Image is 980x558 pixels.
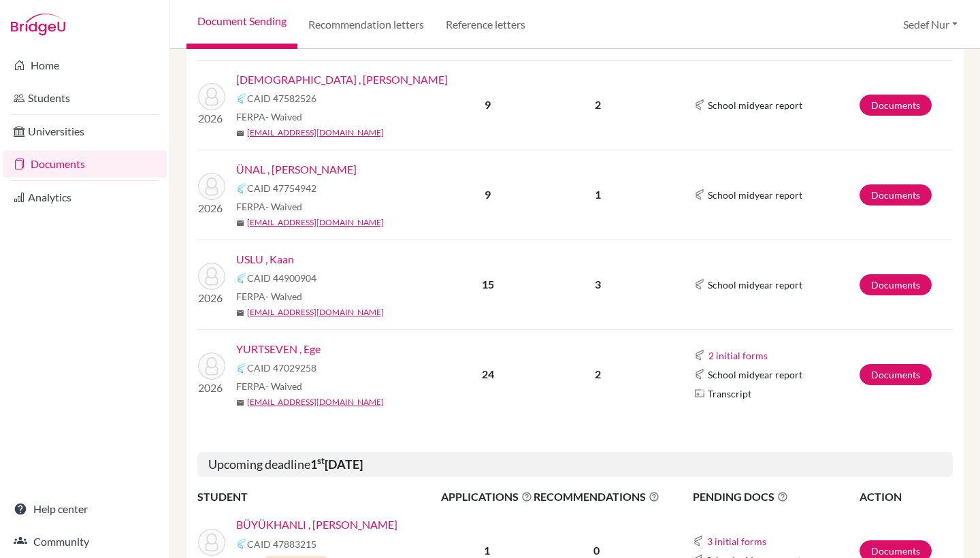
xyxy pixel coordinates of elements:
[694,388,705,399] img: Parchments logo
[198,110,225,127] p: 2026
[3,495,167,523] a: Help center
[236,516,397,533] a: BÜYÜKHANLI , [PERSON_NAME]
[694,279,705,290] img: Common App logo
[534,489,659,505] span: RECOMMENDATIONS
[3,118,167,145] a: Universities
[247,271,316,285] span: CAID 44900904
[236,129,244,137] span: mail
[236,341,321,357] a: YURTSEVEN , Ege
[198,529,225,556] img: BÜYÜKHANLI , Hasan Baran
[708,387,751,401] span: Transcript
[694,369,705,380] img: Common App logo
[693,536,704,546] img: Common App logo
[535,366,661,382] p: 2
[236,71,448,88] a: [DEMOGRAPHIC_DATA] , [PERSON_NAME]
[236,183,247,194] img: Common App logo
[197,452,953,478] h5: Upcoming deadline
[198,352,225,380] img: YURTSEVEN , Ege
[860,274,932,295] a: Documents
[265,201,302,212] span: - Waived
[247,396,384,408] a: [EMAIL_ADDRESS][DOMAIN_NAME]
[236,399,244,407] span: mail
[694,189,705,200] img: Common App logo
[198,263,225,290] img: USLU , Kaan
[265,111,302,122] span: - Waived
[236,538,247,549] img: Common App logo
[247,216,384,229] a: [EMAIL_ADDRESS][DOMAIN_NAME]
[535,276,661,293] p: 3
[236,110,302,124] span: FERPA
[535,97,661,113] p: 2
[3,150,167,178] a: Documents
[236,161,357,178] a: ÜNAL , [PERSON_NAME]
[197,488,440,506] th: STUDENT
[236,273,247,284] img: Common App logo
[236,289,302,303] span: FERPA
[693,489,857,505] span: PENDING DOCS
[535,186,661,203] p: 1
[198,290,225,306] p: 2026
[247,306,384,318] a: [EMAIL_ADDRESS][DOMAIN_NAME]
[198,380,225,396] p: 2026
[708,367,802,382] span: School midyear report
[247,127,384,139] a: [EMAIL_ADDRESS][DOMAIN_NAME]
[198,83,225,110] img: TÜRKEN , Beren Berk
[236,251,294,267] a: USLU , Kaan
[3,52,167,79] a: Home
[706,534,767,549] button: 3 initial forms
[694,99,705,110] img: Common App logo
[236,363,247,374] img: Common App logo
[236,93,247,104] img: Common App logo
[708,348,768,363] button: 2 initial forms
[247,361,316,375] span: CAID 47029258
[482,367,494,380] b: 24
[860,95,932,116] a: Documents
[897,12,964,37] button: Sedef Nur
[247,91,316,105] span: CAID 47582526
[708,188,802,202] span: School midyear report
[265,380,302,392] span: - Waived
[860,184,932,206] a: Documents
[3,84,167,112] a: Students
[708,278,802,292] span: School midyear report
[247,537,316,551] span: CAID 47883215
[708,98,802,112] span: School midyear report
[11,14,65,35] img: Bridge-U
[485,188,491,201] b: 9
[860,364,932,385] a: Documents
[247,181,316,195] span: CAID 47754942
[236,199,302,214] span: FERPA
[482,278,494,291] b: 15
[310,457,363,472] b: 1 [DATE]
[265,291,302,302] span: - Waived
[236,309,244,317] span: mail
[3,528,167,555] a: Community
[236,379,302,393] span: FERPA
[484,544,490,557] b: 1
[694,350,705,361] img: Common App logo
[485,98,491,111] b: 9
[317,455,325,466] sup: st
[236,219,244,227] span: mail
[198,200,225,216] p: 2026
[441,489,532,505] span: APPLICATIONS
[859,488,953,506] th: ACTION
[198,173,225,200] img: ÜNAL , Erdem Alp
[3,184,167,211] a: Analytics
